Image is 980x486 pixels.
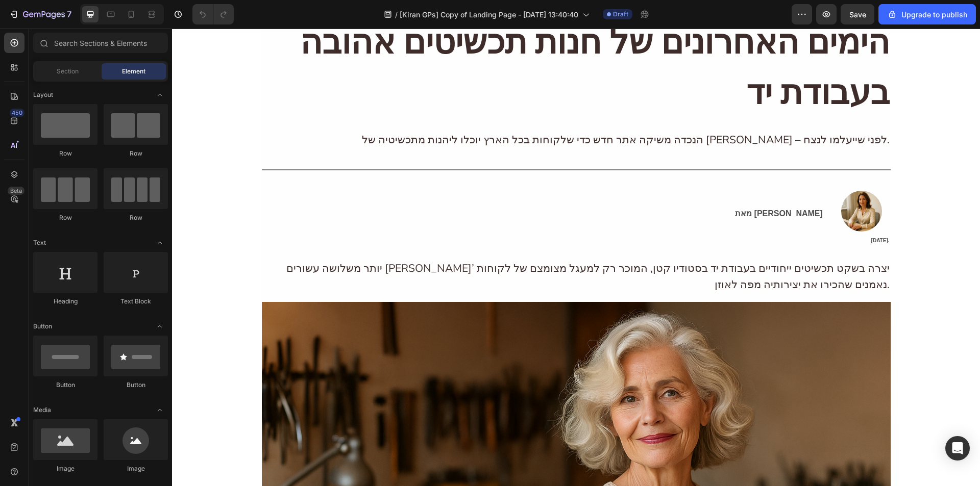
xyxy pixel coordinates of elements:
div: Row [104,149,168,158]
span: Toggle open [152,235,168,251]
span: Draft [613,10,628,19]
p: יותר משלושה עשורים [PERSON_NAME]’ יצרה בשקט תכשיטים ייחודיים בעבודת יד בסטודיו קטן, המוכר רק למעג... [91,232,718,264]
div: Open Intercom Messenger [945,436,970,461]
span: Save [849,10,866,19]
div: Upgrade to publish [887,9,967,20]
span: Toggle open [152,318,168,335]
span: [Kiran GPs] Copy of Landing Page - [DATE] 13:40:40 [400,9,578,20]
p: הנכדה משיקה אתר חדש כדי שלקוחות בכל הארץ יוכלו ליהנות מתכשיטיה של [PERSON_NAME] – לפני שייעלמו לנצח. [91,104,718,120]
div: Text Block [104,297,168,306]
div: Image [33,464,97,473]
div: 450 [10,109,24,117]
div: Image [104,464,168,473]
button: Upgrade to publish [878,4,976,24]
span: Section [57,67,79,76]
div: Row [33,149,97,158]
button: Save [841,4,874,24]
span: Text [33,238,46,247]
span: Toggle open [152,87,168,103]
div: Heading [33,297,97,306]
iframe: Design area [172,29,980,486]
p: מאת [PERSON_NAME] [99,178,651,193]
img: gempages_571349575411958656-e55b0b96-9a35-41fa-8511-f36e5fc65003.png [669,162,710,203]
div: Row [104,213,168,222]
button: 7 [4,4,76,24]
span: Element [122,67,145,76]
div: Undo/Redo [192,4,234,24]
div: Beta [8,187,24,195]
div: Button [33,380,97,390]
p: [DATE]. [91,208,718,216]
span: Media [33,405,51,415]
span: Toggle open [152,402,168,418]
span: / [395,9,398,20]
span: Layout [33,90,53,99]
div: Row [33,213,97,222]
div: Button [104,380,168,390]
input: Search Sections & Elements [33,33,168,53]
span: Button [33,322,52,331]
p: 7 [67,8,71,20]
